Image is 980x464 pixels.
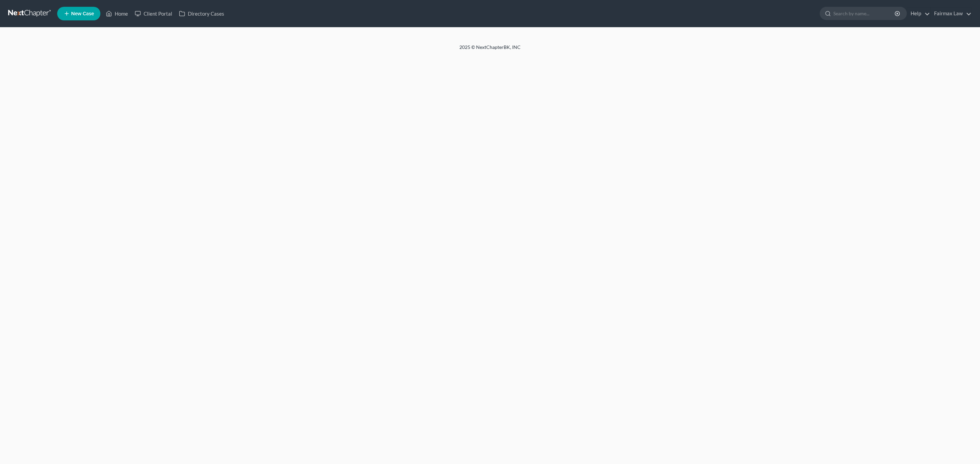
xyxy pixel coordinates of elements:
a: Help [907,7,930,20]
a: Home [102,7,131,20]
a: Directory Cases [176,7,228,20]
span: New Case [71,11,94,16]
div: 2025 © NextChapterBK, INC [296,44,684,56]
a: Fairmax Law [931,7,971,20]
input: Search by name... [833,7,896,20]
a: Client Portal [131,7,176,20]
